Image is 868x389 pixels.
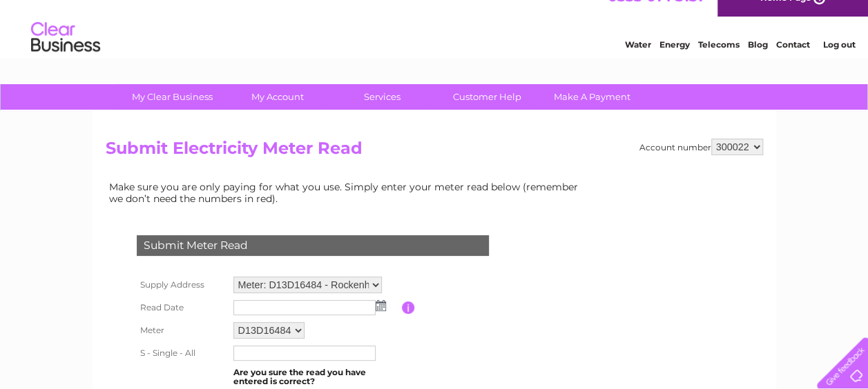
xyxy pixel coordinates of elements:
a: Customer Help [430,84,544,110]
a: My Clear Business [115,84,229,110]
th: Supply Address [133,273,230,297]
a: Services [325,84,439,110]
div: Account number [639,139,763,155]
img: logo.png [30,36,101,78]
a: Blog [748,59,768,69]
input: Information [402,301,415,314]
a: Make A Payment [535,84,649,110]
a: Contact [776,59,810,69]
th: Read Date [133,297,230,319]
th: S - Single - All [133,342,230,364]
div: Submit Meter Read [137,235,489,256]
td: Make sure you are only paying for what you use. Simply enter your meter read below (remember we d... [106,178,589,207]
a: My Account [220,84,334,110]
h2: Submit Electricity Meter Read [106,139,763,165]
img: ... [376,300,386,311]
div: Clear Business is a trading name of Verastar Limited (registered in [GEOGRAPHIC_DATA] No. 3667643... [108,8,761,67]
a: Water [625,59,651,69]
a: Log out [822,59,855,69]
a: 0333 014 3131 [608,7,703,24]
a: Energy [659,59,690,69]
th: Meter [133,319,230,342]
a: Telecoms [698,59,740,69]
